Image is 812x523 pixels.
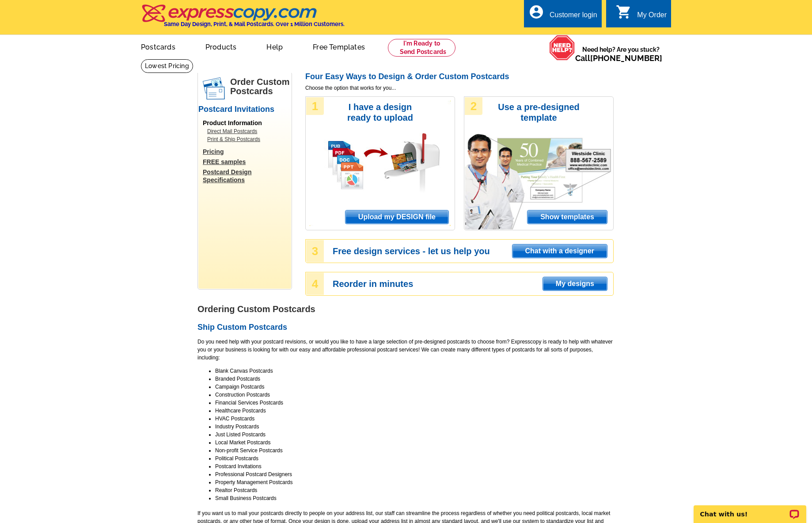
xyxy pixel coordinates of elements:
li: Property Management Postcards [215,478,614,486]
a: Show templates [527,210,607,224]
p: Do you need help with your postcard revisions, or would you like to have a large selection of pre... [197,338,614,362]
a: Free Templates [299,36,379,57]
li: Just Listed Postcards [215,431,614,439]
li: Financial Services Postcards [215,399,614,407]
iframe: LiveChat chat widget [688,495,812,523]
li: Blank Canvas Postcards [215,367,614,375]
li: Political Postcards [215,454,614,462]
li: Realtor Postcards [215,486,614,494]
li: Construction Postcards [215,391,614,399]
a: Help [252,36,297,57]
span: Product Information [203,119,262,126]
h2: Ship Custom Postcards [197,323,614,332]
span: Show templates [527,210,607,224]
h2: Postcard Invitations [198,105,291,115]
li: Professional Postcard Designers [215,470,614,478]
li: HVAC Postcards [215,415,614,423]
a: My designs [543,277,607,291]
a: account_circle Customer login [528,10,597,21]
div: My Order [637,11,667,23]
li: Healthcare Postcards [215,407,614,415]
li: Local Market Postcards [215,439,614,447]
a: Pricing [203,148,291,156]
li: Non-profit Service Postcards [215,447,614,454]
a: shopping_cart My Order [616,10,667,21]
a: Same Day Design, Print, & Mail Postcards. Over 1 Million Customers. [141,11,345,27]
h3: Free design services - let us help you [333,247,613,255]
h3: I have a design ready to upload [335,102,425,123]
h2: Four Easy Ways to Design & Order Custom Postcards [305,72,614,82]
a: Postcards [127,36,190,57]
i: account_circle [528,4,544,20]
strong: Ordering Custom Postcards [197,304,315,314]
a: Postcard Design Specifications [203,168,291,184]
a: Chat with a designer [512,244,607,258]
a: Direct Mail Postcards [207,127,287,135]
span: Upload my DESIGN file [345,210,448,224]
a: Upload my DESIGN file [345,210,449,224]
li: Branded Postcards [215,375,614,383]
h1: Order Custom Postcards [230,77,291,96]
a: FREE samples [203,158,291,166]
span: Call [575,53,662,63]
img: help [549,35,575,61]
div: 1 [306,97,324,115]
span: Choose the option that works for you... [305,84,614,92]
a: Products [191,36,251,57]
div: 3 [306,240,324,262]
li: Industry Postcards [215,423,614,431]
a: [PHONE_NUMBER] [590,53,662,63]
i: shopping_cart [616,4,632,20]
h4: Same Day Design, Print, & Mail Postcards. Over 1 Million Customers. [164,21,345,27]
h3: Use a pre-designed template [493,102,584,123]
div: 2 [465,97,482,115]
h3: Reorder in minutes [333,280,613,288]
a: Print & Ship Postcards [207,135,287,143]
div: 4 [306,273,324,295]
li: Small Business Postcards [215,494,614,502]
li: Campaign Postcards [215,383,614,391]
div: Customer login [550,11,597,23]
span: My designs [543,277,607,290]
span: Need help? Are you stuck? [575,45,667,63]
img: postcards.png [203,77,225,99]
li: Postcard Invitations [215,462,614,470]
span: Chat with a designer [512,244,607,258]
